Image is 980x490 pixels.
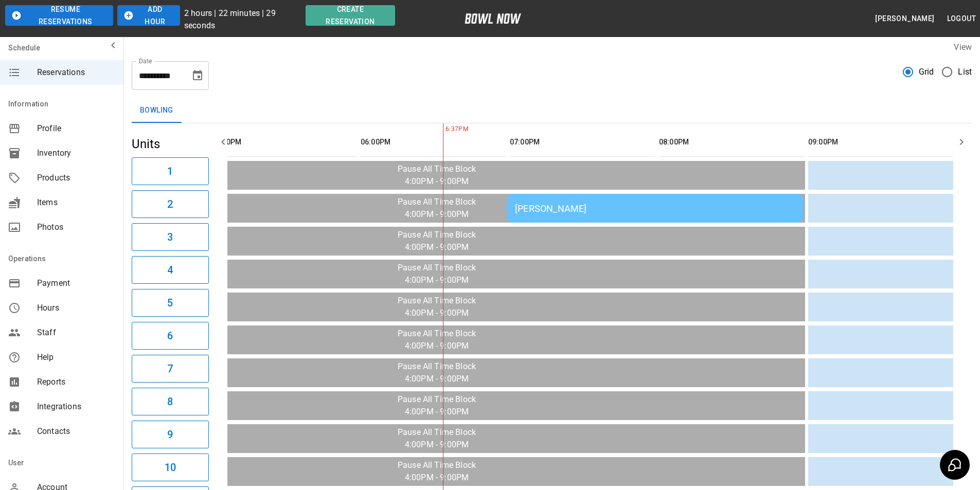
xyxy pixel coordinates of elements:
button: 9 [132,421,209,448]
span: Items [37,196,115,209]
span: Grid [919,66,934,78]
th: 08:00PM [659,128,804,157]
span: Integrations [37,401,115,413]
h6: 7 [167,360,173,377]
th: 09:00PM [808,128,953,157]
button: Logout [943,9,980,28]
button: Choose date, selected date is Aug 20, 2025 [187,65,208,86]
p: 2 hours | 22 minutes | 29 seconds [184,7,301,32]
button: 3 [132,223,209,251]
button: 4 [132,256,209,284]
div: inventory tabs [132,98,972,123]
span: Hours [37,302,115,314]
button: Bowling [132,98,182,123]
button: Add Hour [117,5,180,26]
button: 1 [132,157,209,185]
span: List [958,66,972,78]
span: Reservations [37,66,115,79]
span: 6:37PM [443,124,446,135]
span: Payment [37,277,115,289]
span: Help [37,351,115,364]
th: 07:00PM [510,128,655,157]
h6: 3 [167,229,173,245]
span: Profile [37,122,115,135]
span: Products [37,172,115,184]
h6: 1 [167,163,173,179]
span: Inventory [37,147,115,159]
button: [PERSON_NAME] [871,9,938,28]
h6: 10 [165,459,176,476]
img: logo [465,13,521,24]
button: Create Reservation [306,5,395,26]
h6: 8 [167,393,173,410]
th: 06:00PM [361,128,506,157]
h6: 5 [167,295,173,311]
span: Photos [37,221,115,233]
label: View [954,42,972,52]
span: Contacts [37,425,115,438]
h6: 9 [167,426,173,443]
div: [PERSON_NAME] [515,203,795,214]
button: 10 [132,453,209,481]
button: Resume Reservations [5,5,113,26]
button: 5 [132,289,209,317]
button: 8 [132,388,209,415]
h6: 2 [167,196,173,212]
span: Staff [37,326,115,339]
button: 6 [132,322,209,350]
button: 2 [132,190,209,218]
h6: 4 [167,262,173,278]
span: Reports [37,376,115,388]
button: 7 [132,355,209,383]
h5: Units [132,136,209,152]
h6: 6 [167,328,173,344]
